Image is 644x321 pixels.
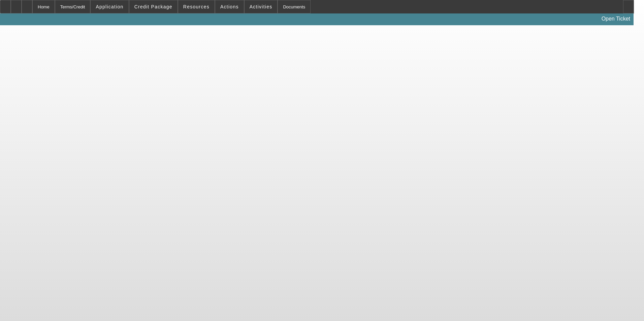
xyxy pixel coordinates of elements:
span: Resources [183,4,210,9]
button: Activities [245,0,278,13]
button: Resources [178,0,215,13]
button: Application [91,0,128,13]
button: Credit Package [129,0,178,13]
a: Open Ticket [599,13,633,25]
span: Activities [250,4,272,9]
span: Credit Package [134,4,172,9]
span: Application [96,4,123,9]
span: Actions [220,4,239,9]
button: Actions [215,0,244,13]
